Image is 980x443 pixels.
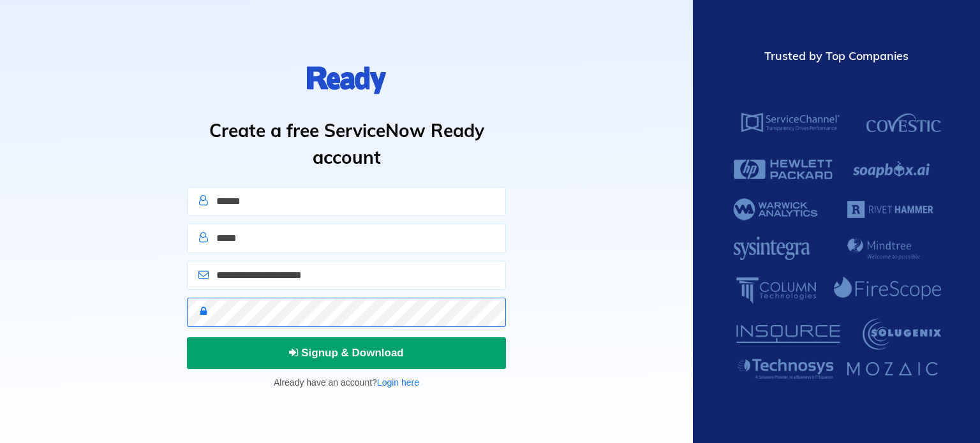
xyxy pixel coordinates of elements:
[725,87,948,395] img: ServiceNow Ready Customers
[725,48,948,64] div: Trusted by Top Companies
[289,347,404,359] span: Signup & Download
[377,377,419,388] a: Login here
[307,63,386,98] img: logo
[187,337,506,369] button: Signup & Download
[182,117,510,171] h1: Create a free ServiceNow Ready account
[187,375,506,389] p: Already have an account?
